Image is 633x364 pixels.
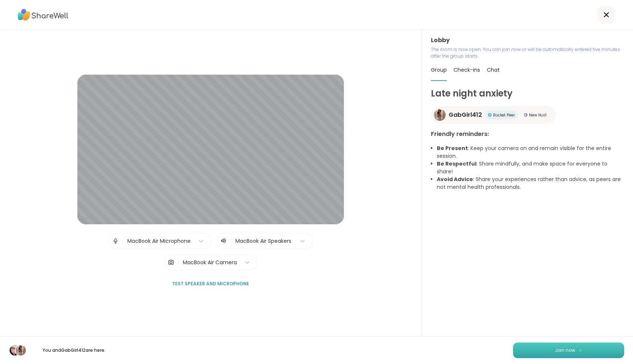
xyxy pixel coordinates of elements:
[169,276,252,292] button: Test speaker and microphone
[10,345,20,356] img: Manda4444
[493,112,515,118] span: Rocket Peer
[449,110,482,119] span: GabGirl412
[431,87,624,100] h1: Late night anxiety
[524,113,527,117] img: New Host
[529,112,547,118] span: New Host
[488,113,492,117] img: Rocket Peer
[437,144,468,152] b: Be Present
[431,36,624,45] h3: Lobby
[437,176,624,191] li: : Share your experiences rather than advice, as peers are not mental health professionals.
[555,347,575,354] span: Join now
[431,46,624,59] p: The room is now open. You can join now or will be automatically entered five minutes after the gr...
[487,66,500,74] span: Chat
[513,343,624,358] button: Join now
[437,176,473,183] b: Avoid Advice
[578,348,583,352] img: ShareWell Logomark
[431,106,556,124] a: GabGirl412GabGirl412Rocket PeerRocket PeerNew HostNew Host
[437,160,624,176] li: : Share mindfully, and make space for everyone to share!
[122,234,124,248] span: |
[177,255,179,270] span: |
[112,234,119,248] img: Microphone
[168,255,174,270] img: Camera
[183,259,237,266] div: MacBook Air Camera
[431,130,624,139] h3: Friendly reminders:
[230,237,232,245] span: |
[431,66,447,74] span: Group
[33,347,115,354] p: You and GabGirl412 are here.
[172,280,249,287] span: Test speaker and microphone
[437,160,476,167] b: Be Respectful
[437,144,624,160] li: : Keep your camera on and remain visible for the entire session.
[18,6,68,23] img: ShareWell Logo
[127,237,191,245] div: MacBook Air Microphone
[453,66,480,74] span: Check-ins
[16,345,26,356] img: GabGirl412
[434,109,446,121] img: GabGirl412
